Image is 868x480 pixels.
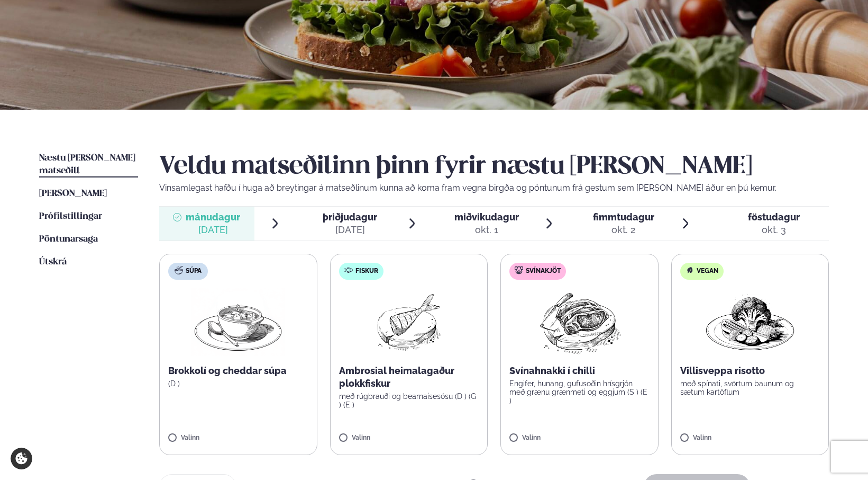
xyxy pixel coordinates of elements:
a: Útskrá [39,256,67,269]
a: [PERSON_NAME] [39,188,107,200]
a: Prófílstillingar [39,210,102,223]
p: Villisveppa risotto [680,365,820,377]
span: föstudagur [748,211,800,223]
img: Soup.png [191,288,285,356]
p: (D ) [168,379,308,388]
span: Næstu [PERSON_NAME] matseðill [39,154,135,175]
p: Vinsamlegast hafðu í huga að breytingar á matseðlinum kunna að koma fram vegna birgða og pöntunum... [159,182,829,194]
span: Svínakjöt [526,267,561,275]
span: miðvikudagur [454,211,519,223]
a: Cookie settings [11,448,32,469]
span: Fiskur [355,267,378,275]
img: Vegan.png [703,288,797,356]
div: [DATE] [323,224,377,236]
span: Prófílstillingar [39,212,102,221]
span: Súpa [186,267,202,275]
h2: Veldu matseðilinn þinn fyrir næstu [PERSON_NAME] [159,152,829,182]
span: [PERSON_NAME] [39,189,107,198]
img: Pork-Meat.png [533,288,626,356]
span: Vegan [697,267,718,275]
div: okt. 3 [748,224,800,236]
img: Vegan.svg [686,266,694,274]
span: fimmtudagur [593,211,654,223]
span: mánudagur [186,211,240,223]
p: með spínati, svörtum baunum og sætum kartöflum [680,379,820,396]
div: okt. 2 [593,224,654,236]
img: fish.svg [344,266,353,274]
img: fish.png [375,288,443,356]
div: okt. 1 [454,224,519,236]
img: soup.svg [175,266,183,274]
p: Engifer, hunang, gufusoðin hrísgrjón með grænu grænmeti og eggjum (S ) (E ) [509,379,650,405]
span: Útskrá [39,257,67,266]
span: Pöntunarsaga [39,235,98,244]
div: [DATE] [186,224,240,236]
p: Brokkolí og cheddar súpa [168,365,308,377]
p: Svínahnakki í chilli [509,365,650,377]
span: þriðjudagur [323,211,377,223]
a: Pöntunarsaga [39,233,98,246]
a: Næstu [PERSON_NAME] matseðill [39,152,138,177]
p: Ambrosial heimalagaður plokkfiskur [339,365,479,390]
img: pork.svg [515,266,523,274]
p: með rúgbrauði og bearnaisesósu (D ) (G ) (E ) [339,392,479,409]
